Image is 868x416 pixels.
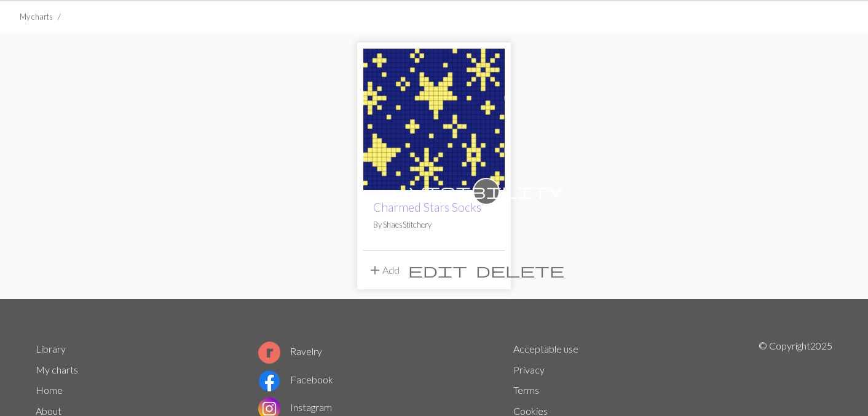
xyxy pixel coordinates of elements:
[476,262,564,279] span: delete
[258,374,333,385] a: Facebook
[373,200,481,214] a: Charmed Stars Socks
[409,179,563,204] i: private
[513,364,545,375] a: Privacy
[404,258,471,282] button: Edit
[36,364,78,375] a: My charts
[258,345,322,357] a: Ravelry
[258,401,332,413] a: Instagram
[471,258,569,282] button: Delete
[373,219,495,231] p: By ShaesStitchery
[513,384,539,396] a: Terms
[513,343,578,354] a: Acceptable use
[20,11,53,23] li: My charts
[363,49,505,190] img: Charmed Stars Socks Size 1
[368,262,382,279] span: add
[408,263,467,278] i: Edit
[409,182,563,201] span: visibility
[258,370,280,392] img: Facebook logo
[36,343,66,354] a: Library
[408,262,467,279] span: edit
[258,342,280,364] img: Ravelry logo
[36,384,63,396] a: Home
[363,258,404,282] button: Add
[363,112,505,124] a: Charmed Stars Socks Size 1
